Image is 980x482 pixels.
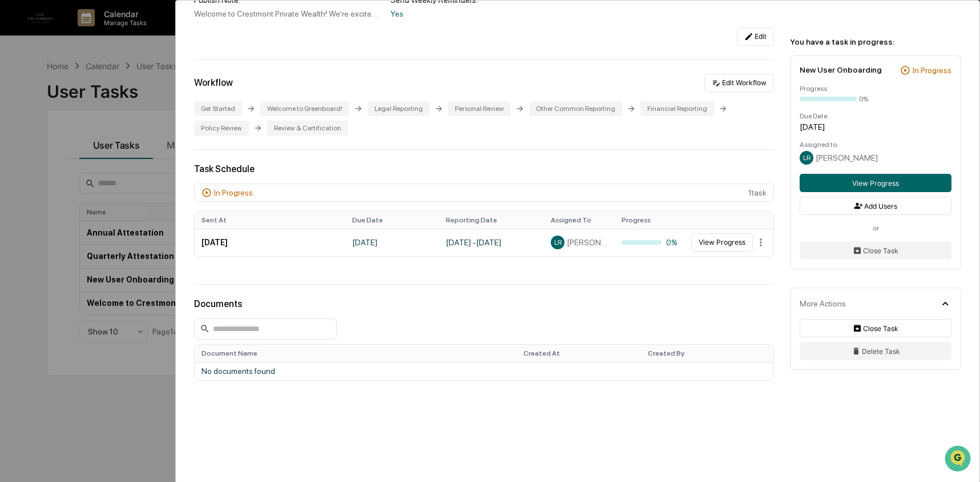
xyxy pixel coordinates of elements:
div: Due Date: [800,112,951,120]
button: Edit Workflow [704,74,774,92]
div: Workflow [194,77,233,88]
div: 🗄️ [83,145,92,154]
a: 🔎Data Lookup [7,161,76,182]
div: Get Started [194,101,242,116]
div: Assigned to: [800,141,951,149]
th: Document Name [195,345,517,362]
span: LR [803,154,810,162]
a: 🖐️Preclearance [7,140,78,160]
div: New User Onboarding [800,65,882,74]
div: Welcome to Crestmont Private Wealth! We’re excited to have you join the team. To help get you sta... [194,9,381,18]
button: Edit [737,27,774,46]
td: [DATE] [345,229,439,256]
a: Powered byPylon [80,193,138,202]
div: Progress [800,85,951,93]
div: Policy Review [194,121,249,136]
div: In Progress [913,66,951,75]
div: More Actions [800,299,846,308]
div: You have a task in progress: [790,37,961,46]
p: How can we help? [11,24,208,42]
div: Welcome to Greenboard! [260,101,349,116]
div: We're available if you need us! [39,99,144,108]
div: Start new chat [39,87,187,99]
button: Add Users [800,197,951,215]
td: [DATE] [195,229,345,256]
a: 🗄️Attestations [78,140,146,160]
th: Reporting Date [439,212,544,229]
div: 0% [622,238,679,247]
td: [DATE] - [DATE] [439,229,544,256]
button: Close Task [800,241,951,260]
div: 1 task [194,184,774,202]
div: Legal Reporting [368,101,430,116]
button: Close Task [800,319,951,337]
th: Sent At [195,212,345,229]
span: Pylon [114,194,138,202]
th: Assigned To [544,212,615,229]
iframe: Open customer support [943,444,974,475]
button: Start new chat [194,91,208,105]
div: 0% [859,95,868,103]
span: [PERSON_NAME] [816,153,878,162]
span: [PERSON_NAME] [567,238,608,247]
div: or [800,224,951,232]
th: Created At [517,345,641,362]
img: 1746055101610-c473b297-6a78-478c-a979-82029cc54cd1 [11,87,32,108]
div: 🔎 [11,167,21,176]
span: Preclearance [23,144,74,156]
span: Data Lookup [23,166,72,177]
div: [DATE] [800,122,951,132]
span: LR [554,238,562,246]
div: Personal Review [448,101,511,116]
th: Created By [641,345,773,362]
div: Yes [390,9,578,18]
div: Task Schedule [194,164,774,174]
div: Financial Reporting [640,101,714,116]
div: Documents [194,298,774,309]
div: Other Common Reporting [529,101,622,116]
td: No documents found [195,362,773,380]
th: Progress [615,212,685,229]
div: Review & Certification [267,121,348,136]
button: View Progress [800,174,951,192]
div: In Progress [214,188,253,197]
div: 🖐️ [11,145,21,154]
th: Due Date [345,212,439,229]
button: Delete Task [800,342,951,360]
span: Attestations [94,144,142,156]
button: View Progress [691,233,753,252]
